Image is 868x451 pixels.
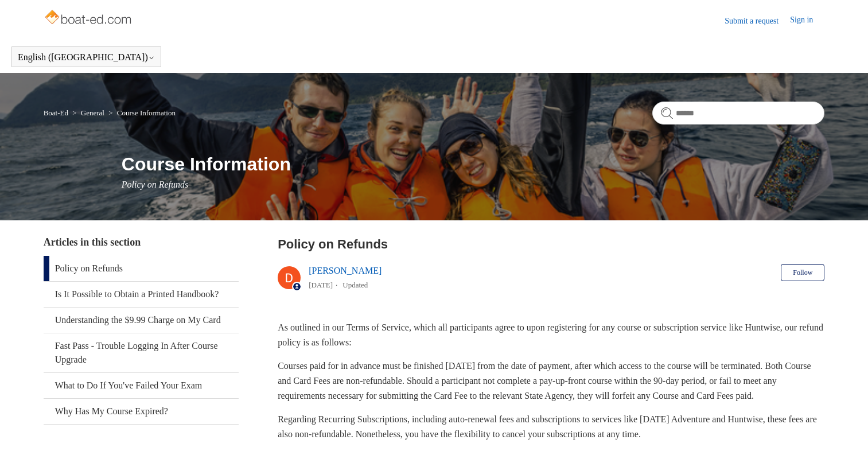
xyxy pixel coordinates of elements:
[790,14,824,28] a: Sign in
[44,399,239,424] a: Why Has My Course Expired?
[44,108,71,117] li: Boat-Ed
[122,180,188,189] span: Policy on Refunds
[117,108,176,117] a: Course Information
[44,373,239,398] a: What to Do If You've Failed Your Exam
[106,108,176,117] li: Course Information
[278,235,824,254] h2: Policy on Refunds
[81,108,104,117] a: General
[122,150,825,178] h1: Course Information
[44,282,239,307] a: Is It Possible to Obtain a Printed Handbook?
[70,108,106,117] li: General
[309,266,382,275] a: [PERSON_NAME]
[278,412,824,441] p: Regarding Recurring Subscriptions, including auto-renewal fees and subscriptions to services like...
[18,52,155,63] button: English ([GEOGRAPHIC_DATA])
[44,236,141,248] span: Articles in this section
[781,264,824,281] button: Follow Article
[725,15,790,27] a: Submit a request
[309,281,333,289] time: 04/17/2024, 15:26
[44,333,239,372] a: Fast Pass - Trouble Logging In After Course Upgrade
[44,308,239,333] a: Understanding the $9.99 Charge on My Card
[44,256,239,281] a: Policy on Refunds
[44,7,135,30] img: Boat-Ed Help Center home page
[652,102,824,125] input: Search
[278,320,824,349] p: As outlined in our Terms of Service, which all participants agree to upon registering for any cou...
[342,281,368,289] li: Updated
[278,359,824,403] p: Courses paid for in advance must be finished [DATE] from the date of payment, after which access ...
[44,108,68,117] a: Boat-Ed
